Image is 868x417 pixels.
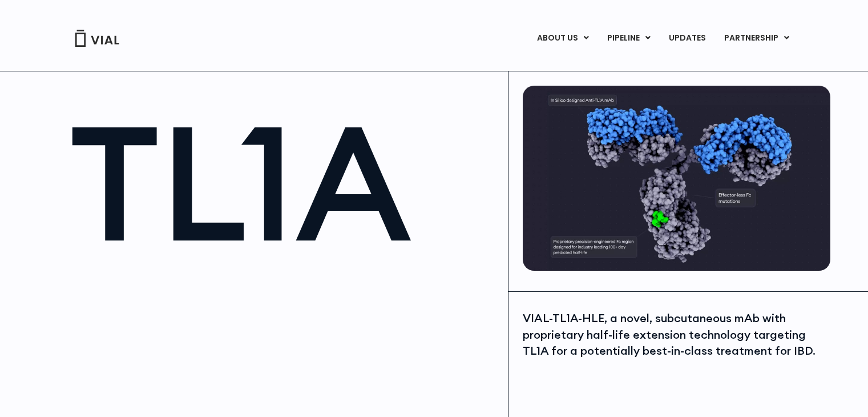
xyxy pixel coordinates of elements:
a: PARTNERSHIPMenu Toggle [715,29,798,48]
h1: TL1A [70,103,497,262]
a: UPDATES [660,29,714,48]
a: ABOUT USMenu Toggle [528,29,597,48]
a: PIPELINEMenu Toggle [598,29,659,48]
div: VIAL-TL1A-HLE, a novel, subcutaneous mAb with proprietary half-life extension technology targetin... [523,310,827,359]
img: TL1A antibody diagram. [523,86,830,271]
img: Vial Logo [74,30,120,47]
